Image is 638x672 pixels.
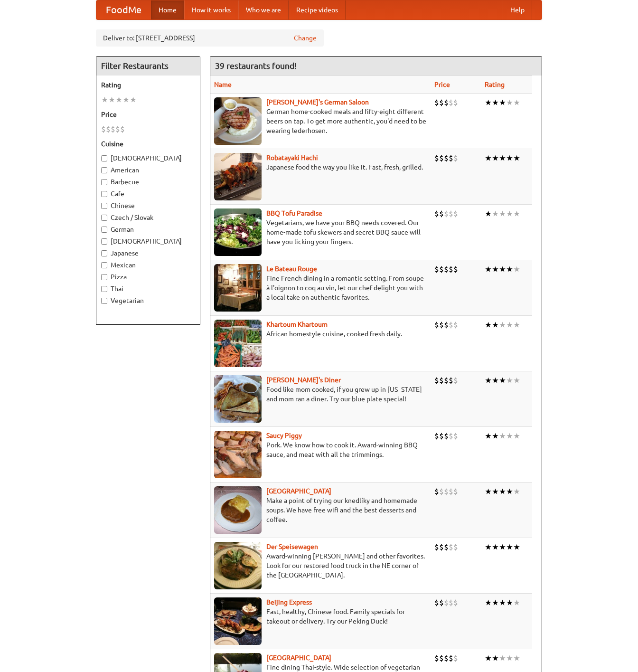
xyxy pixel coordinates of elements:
a: Khartoum Khartoum [266,321,328,328]
img: czechpoint.jpg [214,486,262,534]
li: ★ [485,153,492,163]
li: ★ [513,653,520,663]
a: Help [503,0,532,19]
li: $ [439,653,444,663]
li: ★ [485,653,492,663]
li: ★ [499,208,506,219]
input: Czech / Slovak [101,215,107,221]
li: $ [449,597,453,608]
h5: Rating [101,80,195,90]
li: $ [434,208,439,219]
li: ★ [513,153,520,163]
li: $ [439,486,444,497]
a: How it works [184,0,238,19]
li: ★ [499,153,506,163]
li: $ [444,264,449,274]
b: Saucy Piggy [266,432,302,439]
label: German [101,225,195,234]
input: Mexican [101,262,107,268]
li: ★ [492,375,499,386]
img: khartoum.jpg [214,320,262,367]
li: ★ [485,320,492,330]
li: $ [439,597,444,608]
li: $ [434,153,439,163]
li: ★ [485,375,492,386]
p: Fine French dining in a romantic setting. From soupe à l'oignon to coq au vin, let our chef delig... [214,274,427,302]
li: $ [453,153,458,163]
li: ★ [499,542,506,552]
p: Food like mom cooked, if you grew up in [US_STATE] and mom ran a diner. Try our blue plate special! [214,385,427,404]
li: $ [439,264,444,274]
li: ★ [492,542,499,552]
label: Chinese [101,201,195,210]
li: ★ [513,264,520,274]
li: $ [434,431,439,441]
li: $ [453,542,458,552]
a: [PERSON_NAME]'s German Saloon [266,98,369,106]
li: $ [439,542,444,552]
li: ★ [506,597,513,608]
li: $ [434,264,439,274]
a: [GEOGRAPHIC_DATA] [266,487,331,495]
li: $ [120,124,125,134]
b: Beijing Express [266,598,312,606]
li: $ [449,431,453,441]
li: ★ [513,542,520,552]
li: ★ [499,97,506,108]
label: Japanese [101,248,195,258]
li: $ [434,375,439,386]
img: sallys.jpg [214,375,262,423]
label: Barbecue [101,177,195,187]
label: [DEMOGRAPHIC_DATA] [101,237,195,246]
p: African homestyle cuisine, cooked fresh daily. [214,329,427,339]
p: Japanese food the way you like it. Fast, fresh, grilled. [214,162,427,172]
a: Name [214,81,232,88]
label: [DEMOGRAPHIC_DATA] [101,153,195,163]
li: $ [115,124,120,134]
a: Der Speisewagen [266,543,318,550]
li: ★ [485,542,492,552]
li: ★ [499,431,506,441]
li: $ [449,208,453,219]
img: esthers.jpg [214,97,262,145]
li: $ [453,486,458,497]
label: American [101,165,195,175]
li: $ [453,320,458,330]
ng-pluralize: 39 restaurants found! [215,61,297,70]
li: ★ [492,208,499,219]
li: $ [111,124,115,134]
li: ★ [485,97,492,108]
li: ★ [506,486,513,497]
a: Le Bateau Rouge [266,265,317,273]
li: ★ [122,95,130,105]
li: ★ [506,542,513,552]
input: Barbecue [101,179,107,185]
li: ★ [108,95,115,105]
input: Cafe [101,191,107,197]
li: ★ [492,653,499,663]
label: Cafe [101,189,195,199]
input: [DEMOGRAPHIC_DATA] [101,155,107,161]
label: Pizza [101,272,195,282]
input: [DEMOGRAPHIC_DATA] [101,238,107,245]
b: [PERSON_NAME]'s Diner [266,376,341,384]
li: $ [434,320,439,330]
a: Home [151,0,184,19]
li: ★ [485,597,492,608]
a: [GEOGRAPHIC_DATA] [266,654,331,662]
li: $ [439,375,444,386]
li: ★ [506,208,513,219]
label: Mexican [101,260,195,270]
li: $ [449,542,453,552]
li: $ [444,208,449,219]
input: Vegetarian [101,298,107,304]
li: $ [449,264,453,274]
li: $ [449,97,453,108]
li: $ [439,320,444,330]
h4: Filter Restaurants [96,57,200,76]
li: ★ [499,653,506,663]
img: tofuparadise.jpg [214,208,262,256]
